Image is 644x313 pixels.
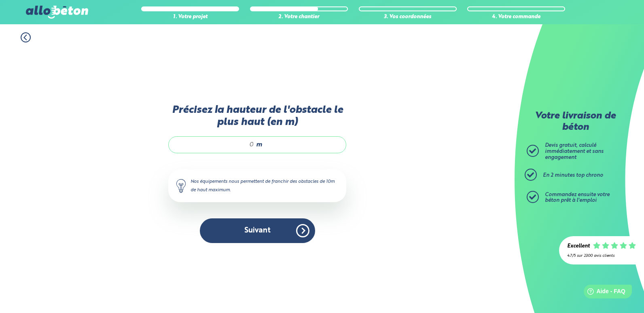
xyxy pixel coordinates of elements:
span: Commandez ensuite votre béton prêt à l'emploi [545,192,610,203]
p: Votre livraison de béton [529,111,622,133]
span: Devis gratuit, calculé immédiatement et sans engagement [545,143,604,160]
button: Suivant [200,218,315,243]
div: 4. Votre commande [467,14,565,20]
div: 4.7/5 sur 2300 avis clients [567,254,636,258]
div: 3. Vos coordonnées [359,14,457,20]
iframe: Help widget launcher [572,281,635,304]
div: Nos équipements nous permettent de franchir des obstacles de 10m de haut maximum. [168,169,346,202]
div: 1. Votre projet [141,14,239,20]
img: allobéton [26,6,88,19]
div: 2. Votre chantier [250,14,348,20]
span: m [256,141,262,148]
label: Précisez la hauteur de l'obstacle le plus haut (en m) [168,104,346,128]
div: Excellent [567,243,590,250]
input: 0 [177,141,254,149]
span: En 2 minutes top chrono [543,173,603,178]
